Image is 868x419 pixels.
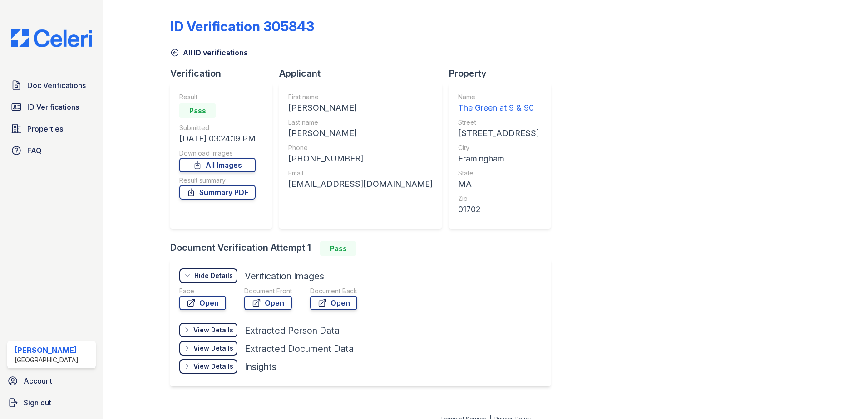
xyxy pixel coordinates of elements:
span: Properties [27,123,63,134]
div: Last name [288,118,433,127]
div: Framingham [458,152,539,165]
div: Extracted Document Data [245,342,354,355]
div: Pass [320,241,356,256]
div: Property [449,67,558,80]
iframe: chat widget [830,383,859,410]
span: Doc Verifications [27,80,86,91]
div: Verification [170,67,279,80]
a: Summary PDF [179,185,256,200]
a: Doc Verifications [7,76,96,94]
a: ID Verifications [7,98,96,116]
div: View Details [193,344,233,353]
span: Account [24,375,52,386]
div: Insights [245,361,276,373]
div: View Details [193,326,233,335]
a: Account [4,372,99,390]
a: Properties [7,120,96,138]
div: Pass [179,103,216,118]
div: [PERSON_NAME] [15,345,79,356]
div: The Green at 9 & 90 [458,102,539,114]
a: Name The Green at 9 & 90 [458,93,539,114]
div: Document Verification Attempt 1 [170,241,558,256]
a: Open [179,296,226,310]
div: MA [458,178,539,190]
div: Submitted [179,123,256,132]
div: Document Back [310,287,357,296]
div: Download Images [179,149,256,158]
span: ID Verifications [27,102,79,112]
div: Result summary [179,176,256,185]
div: Extracted Person Data [245,324,340,337]
div: [GEOGRAPHIC_DATA] [15,356,79,365]
div: [DATE] 03:24:19 PM [179,132,256,145]
div: Phone [288,143,433,152]
div: Hide Details [194,271,233,280]
a: Sign out [4,394,99,412]
span: FAQ [27,145,42,156]
span: Sign out [24,397,51,408]
div: Document Front [244,287,292,296]
div: State [458,169,539,178]
a: FAQ [7,141,96,160]
div: First name [288,93,433,102]
div: [PHONE_NUMBER] [288,152,433,165]
div: [PERSON_NAME] [288,127,433,140]
div: Street [458,118,539,127]
a: Open [310,296,357,310]
img: CE_Logo_Blue-a8612792a0a2168367f1c8372b55b34899dd931a85d93a1a3d3e32e68fde9ad4.png [4,29,99,47]
div: City [458,143,539,152]
div: Verification Images [245,270,324,283]
div: [STREET_ADDRESS] [458,127,539,140]
div: Zip [458,194,539,203]
div: ID Verification 305843 [170,18,314,34]
div: Result [179,93,256,102]
div: Email [288,169,433,178]
div: [EMAIL_ADDRESS][DOMAIN_NAME] [288,178,433,190]
div: Applicant [279,67,449,80]
div: Name [458,93,539,102]
a: Open [244,296,292,310]
div: 01702 [458,203,539,216]
div: [PERSON_NAME] [288,102,433,114]
a: All ID verifications [170,47,248,58]
div: View Details [193,362,233,371]
div: Face [179,287,226,296]
a: All Images [179,158,256,172]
